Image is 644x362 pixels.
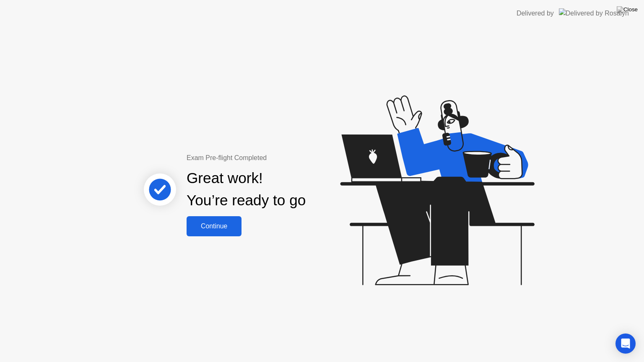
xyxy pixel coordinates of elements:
[615,334,636,354] div: Open Intercom Messenger
[189,222,239,230] div: Continue
[187,216,241,236] button: Continue
[617,6,638,13] img: Close
[517,8,554,18] div: Delivered by
[187,167,306,212] div: Great work! You’re ready to go
[187,153,360,163] div: Exam Pre-flight Completed
[559,8,629,18] img: Delivered by Rosalyn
